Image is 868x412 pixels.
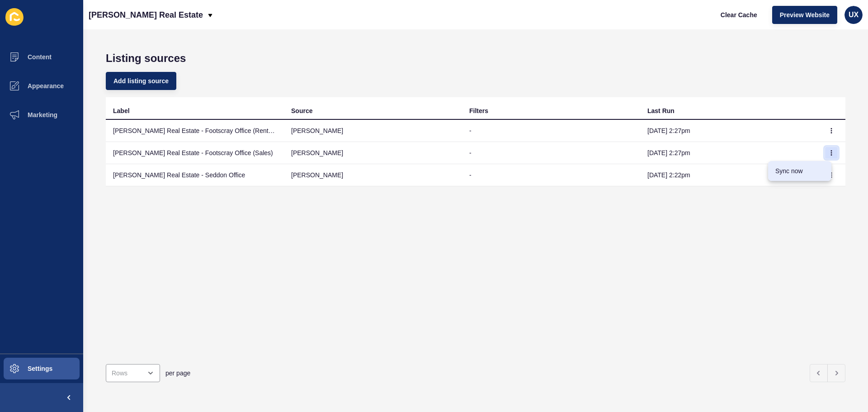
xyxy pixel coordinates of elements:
[462,142,640,164] td: -
[106,52,845,65] h1: Listing sources
[469,106,488,115] div: Filters
[640,120,818,142] td: [DATE] 2:27pm
[647,106,675,115] div: Last Run
[721,10,757,19] span: Clear Cache
[106,120,284,142] td: [PERSON_NAME] Real Estate - Footscray Office (Rentals)
[106,364,160,382] div: open menu
[106,164,284,186] td: [PERSON_NAME] Real Estate - Seddon Office
[640,164,818,186] td: [DATE] 2:22pm
[780,10,830,19] span: Preview Website
[165,369,190,378] span: per page
[713,6,765,24] button: Clear Cache
[462,120,640,142] td: -
[113,106,130,115] div: Label
[291,106,312,115] div: Source
[640,142,818,164] td: [DATE] 2:27pm
[106,72,176,90] button: Add listing source
[768,161,831,181] a: Sync now
[113,76,169,85] span: Add listing source
[849,10,859,19] span: UX
[462,164,640,186] td: -
[284,120,462,142] td: [PERSON_NAME]
[284,164,462,186] td: [PERSON_NAME]
[89,4,203,26] p: [PERSON_NAME] Real Estate
[772,6,837,24] button: Preview Website
[106,142,284,164] td: [PERSON_NAME] Real Estate - Footscray Office (Sales)
[284,142,462,164] td: [PERSON_NAME]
